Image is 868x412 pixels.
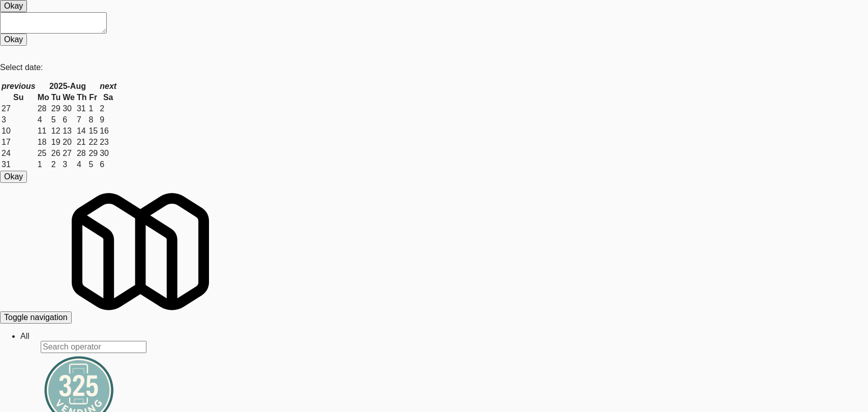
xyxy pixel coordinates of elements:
[76,104,87,114] td: 31
[76,92,87,103] th: Th
[62,104,75,114] td: 30
[1,104,36,114] td: 27
[99,160,117,170] td: 6
[88,148,98,159] td: 29
[4,313,68,322] span: Toggle navigation
[76,115,87,125] td: 7
[1,137,36,147] td: 17
[88,160,98,170] td: 5
[76,148,87,159] td: 28
[37,160,50,170] td: 1
[1,92,36,103] th: Su
[76,137,87,147] td: 21
[41,341,146,353] input: Search operator
[62,160,75,170] td: 3
[88,92,98,103] th: Fr
[2,82,36,90] span: previous
[100,82,116,90] span: next
[37,104,50,114] td: 28
[62,115,75,125] td: 6
[99,137,117,147] td: 23
[88,115,98,125] td: 8
[76,126,87,136] td: 14
[1,160,36,170] td: 31
[76,160,87,170] td: 4
[62,148,75,159] td: 27
[1,115,36,125] td: 3
[37,137,50,147] td: 18
[99,92,117,103] th: Sa
[62,126,75,136] td: 13
[51,160,61,170] td: 2
[99,104,117,114] td: 2
[51,104,61,114] td: 29
[62,92,75,103] th: We
[88,126,98,136] td: 15
[37,81,99,91] th: 2025-Aug
[51,137,61,147] td: 19
[51,126,61,136] td: 12
[88,137,98,147] td: 22
[99,115,117,125] td: 9
[1,126,36,136] td: 10
[99,81,117,91] th: next
[37,148,50,159] td: 25
[62,137,75,147] td: 20
[51,148,61,159] td: 26
[88,104,98,114] td: 1
[99,148,117,159] td: 30
[37,115,50,125] td: 4
[37,92,50,103] th: Mo
[1,81,36,91] th: previous
[51,92,61,103] th: Tu
[51,115,61,125] td: 5
[72,183,209,320] img: Micromart
[20,332,29,340] a: All
[99,126,117,136] td: 16
[1,148,36,159] td: 24
[37,126,50,136] td: 11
